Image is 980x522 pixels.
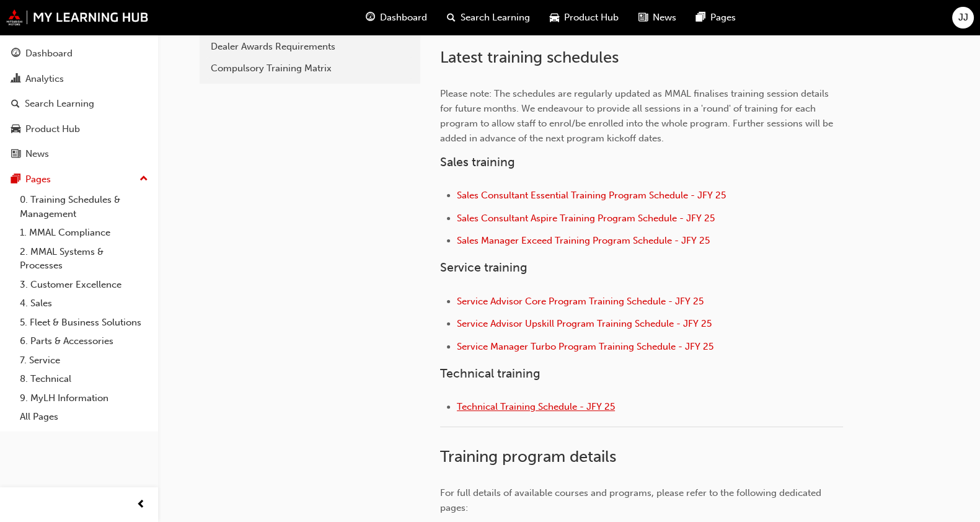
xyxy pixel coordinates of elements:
[25,46,73,61] div: Dashboard
[5,42,153,65] a: Dashboard
[564,11,619,25] span: Product Hub
[952,7,974,29] button: JJ
[25,97,94,111] div: Search Learning
[540,5,629,30] a: car-iconProduct Hub
[11,48,20,60] span: guage-icon
[5,143,153,166] a: News
[447,10,456,25] span: search-icon
[15,351,153,370] a: 7. Service
[457,341,713,352] a: Service Manager Turbo Program Training Schedule - JFY 25
[5,168,153,191] button: Pages
[211,40,409,54] div: Dealer Awards Requirements
[457,296,704,307] a: Service Advisor Core Program Training Schedule - JFY 25
[457,401,615,412] a: Technical Training Schedule - JFY 25
[15,294,153,313] a: 4. Sales
[440,48,619,67] span: Latest training schedules
[440,155,515,169] span: Sales training
[440,260,528,275] span: Service training
[25,172,51,187] div: Pages
[380,11,427,25] span: Dashboard
[6,9,149,25] img: mmal
[440,487,824,513] span: For full details of available courses and programs, please refer to the following dedicated pages:
[15,242,153,275] a: 2. MMAL Systems & Processes
[15,223,153,242] a: 1. MMAL Compliance
[5,40,153,168] button: DashboardAnalyticsSearch LearningProduct HubNews
[710,11,736,25] span: Pages
[457,235,710,246] a: Sales Manager Exceed Training Program Schedule - JFY 25
[15,389,153,408] a: 9. MyLH Information
[958,11,968,25] span: JJ
[11,124,20,135] span: car-icon
[457,190,726,201] a: Sales Consultant Essential Training Program Schedule - JFY 25
[15,313,153,332] a: 5. Fleet & Business Solutions
[5,68,153,91] a: Analytics
[440,366,541,381] span: Technical training
[15,369,153,389] a: 8. Technical
[15,190,153,223] a: 0. Training Schedules & Management
[15,407,153,427] a: All Pages
[461,11,530,25] span: Search Learning
[653,11,676,25] span: News
[136,497,146,513] span: prev-icon
[638,10,648,25] span: news-icon
[11,99,20,110] span: search-icon
[15,275,153,294] a: 3. Customer Excellence
[11,149,20,160] span: news-icon
[696,10,705,25] span: pages-icon
[440,88,836,144] span: Please note: The schedules are regularly updated as MMAL finalises training session details for f...
[5,118,153,141] a: Product Hub
[25,72,64,86] div: Analytics
[15,332,153,351] a: 6. Parts & Accessories
[437,5,540,30] a: search-iconSearch Learning
[211,61,409,76] div: Compulsory Training Matrix
[11,74,20,85] span: chart-icon
[440,447,616,466] span: Training program details
[205,36,415,58] a: Dealer Awards Requirements
[457,213,715,224] a: Sales Consultant Aspire Training Program Schedule - JFY 25
[205,58,415,79] a: Compulsory Training Matrix
[686,5,746,30] a: pages-iconPages
[5,92,153,115] a: Search Learning
[457,318,712,329] a: Service Advisor Upskill Program Training Schedule - JFY 25
[356,5,437,30] a: guage-iconDashboard
[11,174,20,185] span: pages-icon
[139,171,148,187] span: up-icon
[25,122,80,136] div: Product Hub
[25,147,49,161] div: News
[366,10,375,25] span: guage-icon
[629,5,686,30] a: news-iconNews
[550,10,559,25] span: car-icon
